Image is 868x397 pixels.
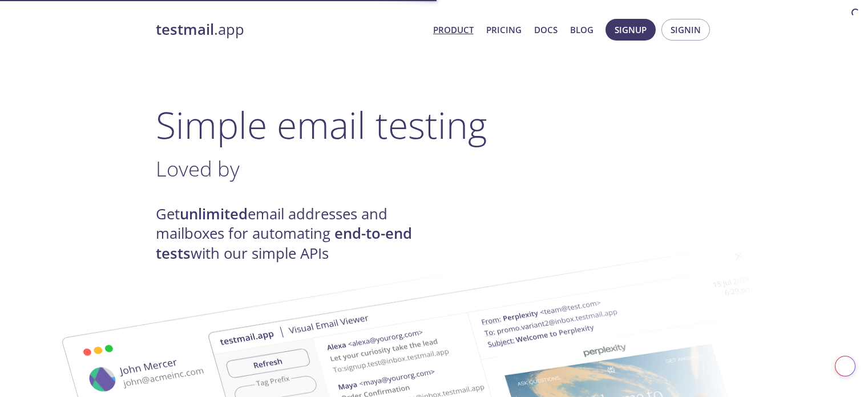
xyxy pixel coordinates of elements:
[605,19,656,41] button: Signup
[156,19,214,39] strong: testmail
[156,204,434,263] h4: Get email addresses and mailboxes for automating with our simple APIs
[156,154,240,183] span: Loved by
[661,19,710,41] button: Signin
[156,223,412,263] strong: end-to-end tests
[570,22,594,37] a: Blog
[486,22,522,37] a: Pricing
[615,22,647,37] span: Signup
[156,20,424,39] a: testmail.app
[156,103,713,147] h1: Simple email testing
[671,22,701,37] span: Signin
[180,204,248,224] strong: unlimited
[433,22,474,37] a: Product
[534,22,558,37] a: Docs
